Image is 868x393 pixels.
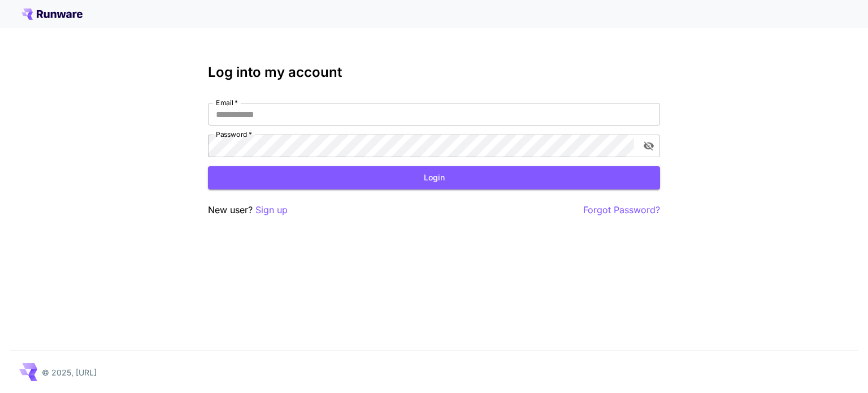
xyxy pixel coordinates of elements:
[583,203,660,217] button: Forgot Password?
[42,366,97,378] p: © 2025, [URL]
[208,203,288,217] p: New user?
[216,129,252,139] label: Password
[255,203,288,217] button: Sign up
[208,166,660,189] button: Login
[639,136,659,156] button: toggle password visibility
[216,98,238,107] label: Email
[208,64,660,80] h3: Log into my account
